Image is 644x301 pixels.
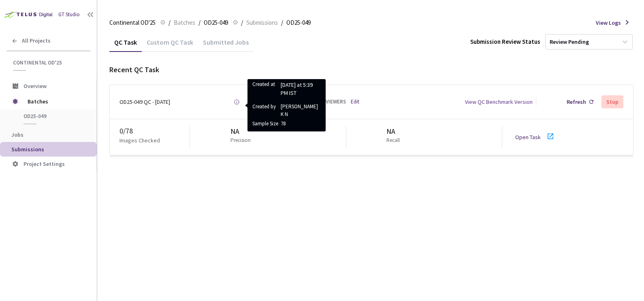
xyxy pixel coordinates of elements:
[119,98,170,106] div: OD25-049 QC - [DATE]
[596,19,621,27] span: View Logs
[11,131,23,138] span: Jobs
[317,98,346,106] div: 4 REVIEWERS
[198,38,254,52] div: Submitted Jobs
[230,137,251,144] p: Precision
[11,146,44,153] span: Submissions
[119,136,160,144] p: Images Checked
[168,18,171,28] li: /
[174,18,195,28] span: Batches
[246,18,278,28] span: Submissions
[465,98,533,106] div: View QC Benchmark Version
[230,126,254,137] div: NA
[109,64,633,75] div: Recent QC Task
[241,18,243,28] li: /
[470,37,540,46] div: Submission Review Status
[22,37,51,44] span: All Projects
[23,160,65,168] span: Project Settings
[281,18,283,28] li: /
[109,18,156,28] span: Continental OD'25
[251,120,279,128] span: Sample Size
[279,103,316,118] span: [PERSON_NAME] K N
[281,81,315,97] p: [DATE] at 5:39 PM IST
[119,126,190,136] div: 0 / 78
[58,11,80,19] div: GT Studio
[567,98,586,106] div: Refresh
[28,93,83,110] span: Batches
[204,18,228,28] span: OD25-049
[172,18,197,27] a: Batches
[251,81,279,101] span: Created at
[198,18,200,28] li: /
[286,18,311,28] span: OD25-049
[515,133,541,141] a: Open Task
[279,120,316,128] span: 78
[386,126,403,137] div: NA
[109,38,142,52] div: QC Task
[23,82,47,90] span: Overview
[550,38,589,46] div: Review Pending
[351,98,359,106] a: Edit
[23,113,83,120] span: OD25-049
[245,18,279,27] a: Submissions
[251,103,279,118] span: Created by
[386,137,400,144] p: Recall
[13,59,85,66] span: Continental OD'25
[606,99,618,105] div: Stop
[142,38,198,52] div: Custom QC Task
